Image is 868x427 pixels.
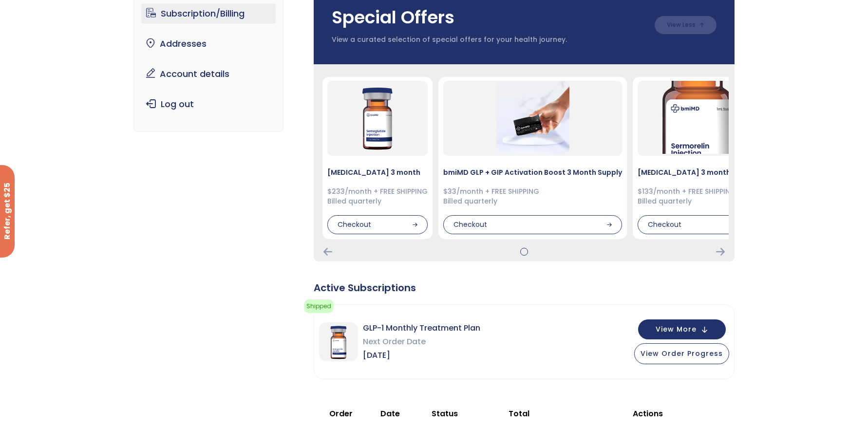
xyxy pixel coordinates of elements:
[656,326,697,333] span: View More
[141,34,276,54] a: Addresses
[432,408,458,419] span: Status
[141,94,276,114] a: Log out
[363,349,480,362] span: [DATE]
[443,167,622,177] h4: bmiMD GLP + GIP Activation Boost 3 Month Supply
[141,64,276,84] a: Account details
[638,187,756,206] div: $133/month + FREE SHIPPING Billed quarterly
[443,215,622,235] div: Checkout
[304,299,334,313] span: Shipped
[363,321,480,335] span: GLP-1 Monthly Treatment Plan
[314,281,735,295] div: Active Subscriptions
[638,319,726,339] button: View More
[329,408,353,419] span: Order
[363,335,480,349] span: Next Order Date
[327,187,428,206] div: $233/month + FREE SHIPPING Billed quarterly
[141,3,276,24] a: Subscription/Billing
[634,343,729,364] button: View Order Progress
[319,322,358,361] img: GLP-1 Monthly Treatment Plan
[509,408,529,419] span: Total
[323,248,332,256] div: Previous Card
[443,187,622,206] div: $33/month + FREE SHIPPING Billed quarterly
[332,35,645,45] p: View a curated selection of special offers for your health journey.
[633,408,663,419] span: Actions
[716,248,725,256] div: Next Card
[332,5,645,30] h3: Special Offers
[327,215,428,235] div: Checkout
[641,349,723,358] span: View Order Progress
[638,167,756,177] h4: [MEDICAL_DATA] 3 month supply
[638,215,756,235] div: Checkout
[327,167,428,177] h4: [MEDICAL_DATA] 3 month
[380,408,400,419] span: Date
